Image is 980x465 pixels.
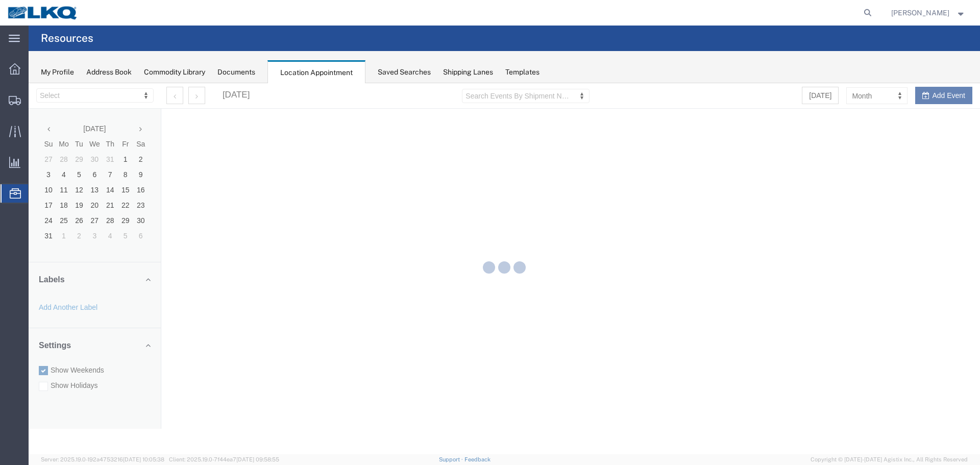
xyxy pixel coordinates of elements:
[891,7,949,18] span: Lea Merryweather
[86,67,132,78] div: Address Book
[41,26,93,51] h4: Resources
[464,456,491,462] a: Feedback
[439,456,464,462] a: Support
[891,7,966,19] button: [PERSON_NAME]
[378,67,431,78] div: Saved Searches
[41,456,164,462] span: Server: 2025.19.0-192a4753216
[811,455,968,464] span: Copyright © [DATE]-[DATE] Agistix Inc., All Rights Reserved
[169,456,279,462] span: Client: 2025.19.0-7f44ea7
[41,67,74,78] div: My Profile
[144,67,205,78] div: Commodity Library
[236,456,279,462] span: [DATE] 09:58:55
[443,67,493,78] div: Shipping Lanes
[505,67,540,78] div: Templates
[267,60,365,84] div: Location Appointment
[217,67,255,78] div: Documents
[7,5,79,20] img: logo
[123,456,164,462] span: [DATE] 10:05:38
